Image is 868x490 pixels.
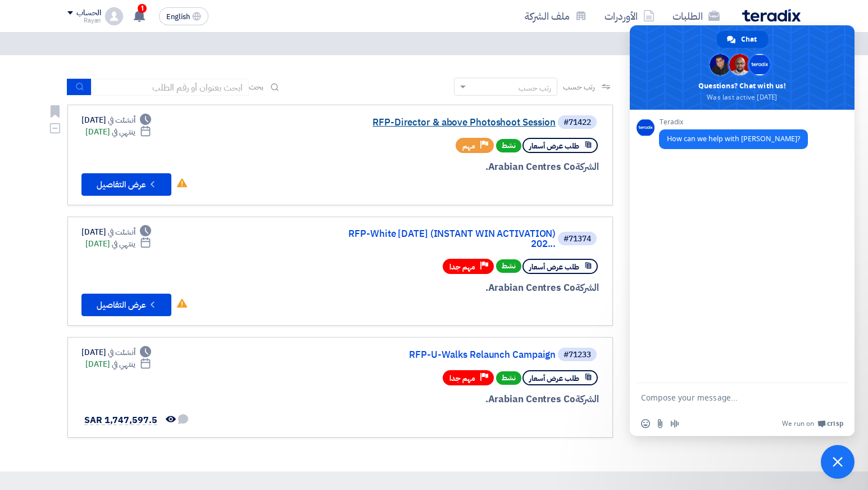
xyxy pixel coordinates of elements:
span: We run on [782,419,814,428]
button: English [159,7,208,25]
span: نشط [496,371,521,385]
div: [DATE] [85,238,151,250]
span: How can we help with [PERSON_NAME]? [667,134,800,143]
span: طلب عرض أسعار [529,373,579,384]
span: ينتهي في [112,358,135,370]
span: Chat [741,31,757,48]
span: الشركة [575,160,599,174]
div: Rayan [67,17,101,24]
div: Arabian Centres Co. [329,160,599,174]
span: مهم جدا [449,262,475,272]
div: رتب حسب [519,82,551,94]
div: Chat [717,31,768,48]
span: مهم جدا [449,373,475,384]
div: #71374 [563,235,591,243]
span: أنشئت في [108,226,135,238]
span: نشط [496,259,521,273]
textarea: Compose your message... [641,393,819,403]
div: الحساب [76,8,101,18]
span: ينتهي في [112,126,135,138]
span: Audio message [670,419,679,428]
span: ينتهي في [112,238,135,250]
span: الشركة [575,392,599,406]
span: Teradix [659,118,808,126]
span: طلب عرض أسعار [529,141,579,151]
span: بحث [249,81,263,93]
span: Insert an emoji [641,419,650,428]
span: SAR 1,747,597.5 [84,413,157,427]
a: ملف الشركة [516,3,596,29]
span: Send a file [656,419,665,428]
a: RFP-Director & above Photoshoot Session [331,118,556,128]
a: الأوردرات [596,3,664,29]
a: We run onCrisp [782,419,843,428]
span: أنشئت في [108,114,135,126]
div: Close chat [821,445,855,479]
a: RFP-U-Walks Relaunch Campaign [331,350,556,360]
span: English [166,13,190,21]
img: profile_test.png [105,7,123,25]
div: #71233 [563,351,591,359]
div: Arabian Centres Co. [329,392,599,407]
a: RFP-White [DATE] (INSTANT WIN ACTIVATION) 202... [331,229,556,249]
div: [DATE] [85,358,151,370]
span: طلب عرض أسعار [529,262,579,272]
button: عرض التفاصيل [81,173,171,196]
button: عرض التفاصيل [81,294,171,316]
div: #71422 [563,119,591,127]
span: Crisp [827,419,843,428]
div: [DATE] [81,226,151,238]
div: [DATE] [81,347,151,358]
span: مهم [462,141,475,151]
div: [DATE] [81,114,151,126]
div: [DATE] [85,126,151,138]
img: Teradix logo [742,9,801,22]
span: الشركة [575,281,599,295]
input: ابحث بعنوان أو رقم الطلب [92,79,249,96]
span: رتب حسب [563,81,595,93]
span: 1 [138,4,147,13]
a: الطلبات [664,3,729,29]
span: نشط [496,139,521,152]
div: Arabian Centres Co. [329,281,599,295]
span: أنشئت في [108,347,135,358]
